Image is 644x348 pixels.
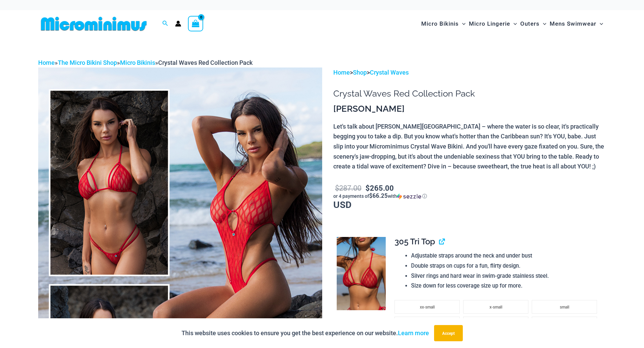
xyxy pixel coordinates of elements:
p: This website uses cookies to ensure you get the best experience on our website. [182,328,429,338]
h1: Crystal Waves Red Collection Pack [333,88,606,99]
li: xx-small [395,300,460,314]
span: 305 Tri Top [395,237,435,246]
span: Micro Lingerie [469,15,510,32]
span: small [560,305,569,310]
img: Crystal Waves 305 Tri Top [337,237,386,310]
li: Size down for less coverage size up for more. [411,281,600,291]
span: $ [335,183,339,193]
li: small [532,300,597,314]
span: » » » [38,59,253,66]
a: Micro LingerieMenu ToggleMenu Toggle [467,14,519,34]
p: > > [333,68,606,78]
a: Shop [353,69,367,76]
a: The Micro Bikini Shop [58,59,117,66]
a: Micro BikinisMenu ToggleMenu Toggle [420,14,467,34]
span: Micro Bikinis [421,15,459,32]
li: Double straps on cups for a fun, flirty design. [411,261,600,271]
li: large [463,317,528,330]
button: Accept [434,325,463,341]
span: Crystal Waves Red Collection Pack [158,59,253,66]
bdi: 265.00 [365,183,394,193]
span: $66.25 [369,192,388,199]
a: View Shopping Cart, empty [188,16,204,31]
bdi: 287.00 [335,183,361,193]
div: or 4 payments of$66.25withSezzle Click to learn more about Sezzle [333,193,606,199]
span: Menu Toggle [510,15,517,32]
span: Outers [520,15,540,32]
span: $ [365,183,370,193]
img: MM SHOP LOGO FLAT [38,16,149,31]
span: Mens Swimwear [550,15,596,32]
img: Sezzle [397,193,421,199]
a: Mens SwimwearMenu ToggleMenu Toggle [548,14,605,34]
a: Crystal Waves [370,69,409,76]
li: x-small [463,300,528,314]
span: Menu Toggle [596,15,603,32]
a: OutersMenu ToggleMenu Toggle [519,14,548,34]
a: Account icon link [175,21,181,27]
span: xx-small [420,305,435,310]
li: x-large [532,317,597,330]
div: or 4 payments of with [333,193,606,199]
p: Let's talk about [PERSON_NAME][GEOGRAPHIC_DATA] – where the water is so clear, it's practically b... [333,122,606,172]
p: USD [333,182,606,210]
span: x-small [490,305,502,310]
a: Home [333,69,350,76]
li: Adjustable straps around the neck and under bust [411,251,600,261]
a: Micro Bikinis [120,59,155,66]
span: Menu Toggle [540,15,546,32]
a: Home [38,59,55,66]
span: Menu Toggle [459,15,466,32]
li: Silver rings and hard wear in swim-grade stainless steel. [411,271,600,281]
nav: Site Navigation [419,12,606,35]
li: medium [395,317,460,330]
a: Search icon link [162,20,168,28]
a: Learn more [398,329,429,337]
h3: [PERSON_NAME] [333,103,606,115]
